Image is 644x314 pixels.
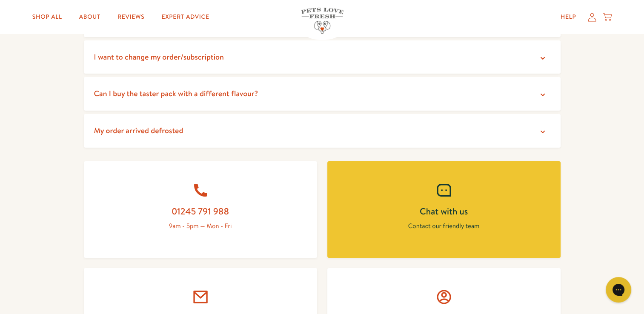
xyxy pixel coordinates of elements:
summary: I want to change my order/subscription [84,40,561,74]
h2: Chat with us [348,206,540,217]
a: About [72,9,107,26]
p: 9am - 5pm — Mon - Fri [104,220,297,231]
a: Help [554,9,583,26]
a: Chat with us Contact our friendly team [327,161,561,258]
a: Shop All [26,9,69,26]
img: Pets Love Fresh [301,8,343,34]
iframe: Gorgias live chat messenger [601,274,635,305]
span: My order arrived defrosted [94,125,183,136]
a: 01245 791 988 9am - 5pm — Mon - Fri [84,161,317,258]
a: Expert Advice [155,9,216,26]
h2: 01245 791 988 [104,206,297,217]
summary: My order arrived defrosted [84,114,561,148]
p: Contact our friendly team [348,220,540,231]
a: Reviews [111,9,151,26]
span: I want to change my order/subscription [94,51,224,62]
span: Can I buy the taster pack with a different flavour? [94,88,258,99]
summary: Can I buy the taster pack with a different flavour? [84,77,561,111]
